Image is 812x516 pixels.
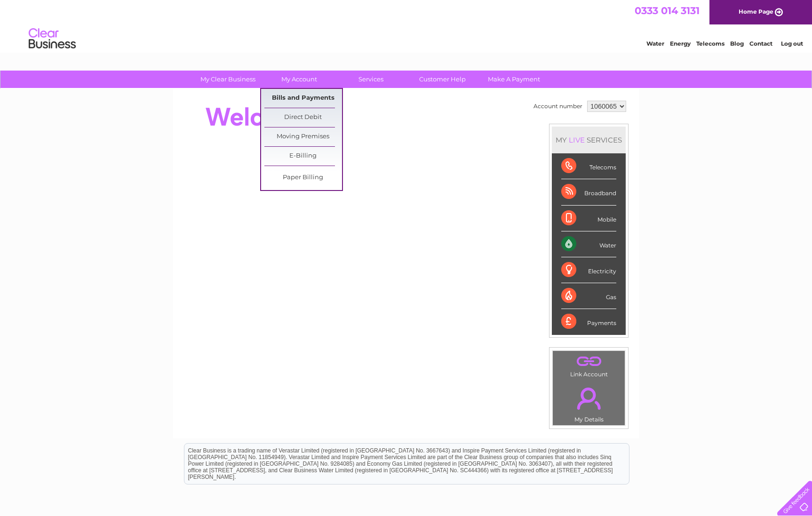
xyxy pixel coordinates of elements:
a: Contact [749,40,772,47]
a: Moving Premises [264,127,342,146]
a: Blog [730,40,744,47]
a: My Account [261,71,338,88]
div: LIVE [567,135,587,144]
div: Mobile [561,206,616,231]
a: Paper Billing [264,168,342,187]
div: Electricity [561,257,616,283]
td: My Details [552,380,625,426]
a: E-Billing [264,147,342,166]
a: Telecoms [696,40,724,47]
a: Log out [781,40,803,47]
div: Payments [561,309,616,334]
div: Gas [561,283,616,309]
a: . [555,382,622,415]
a: Customer Help [404,71,481,88]
div: MY SERVICES [552,127,626,153]
div: Water [561,231,616,257]
a: . [555,353,622,370]
a: Bills and Payments [264,89,342,108]
div: Broadband [561,179,616,205]
td: Account number [531,98,585,114]
a: Services [332,71,410,88]
a: Water [646,40,664,47]
div: Telecoms [561,153,616,179]
img: logo.png [28,24,76,53]
td: Link Account [552,350,625,380]
a: Direct Debit [264,108,342,127]
a: My Clear Business [189,71,267,88]
a: Make A Payment [475,71,553,88]
a: Energy [670,40,691,47]
a: 0333 014 3131 [635,5,700,16]
div: Clear Business is a trading name of Verastar Limited (registered in [GEOGRAPHIC_DATA] No. 3667643... [184,5,629,46]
